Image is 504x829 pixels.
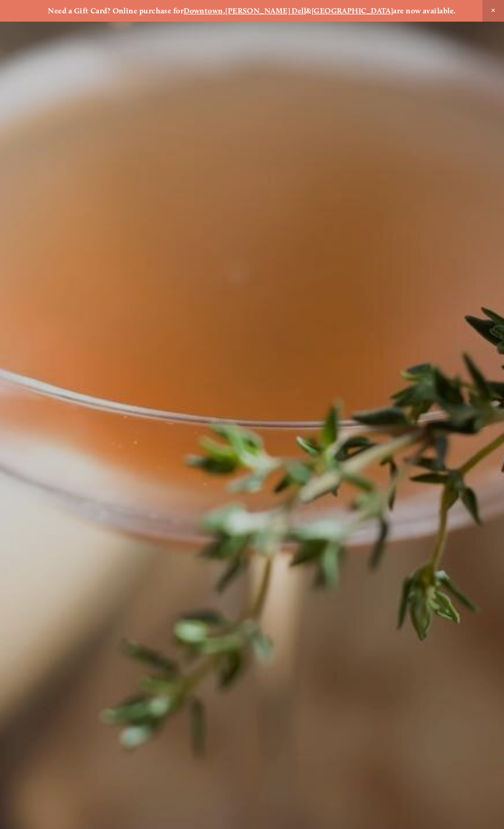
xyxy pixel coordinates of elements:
[223,6,225,15] strong: ,
[393,6,456,15] strong: are now available.
[184,6,223,15] a: Downtown
[312,6,393,15] a: [GEOGRAPHIC_DATA]
[306,6,311,15] strong: &
[225,6,306,15] a: [PERSON_NAME] Dell
[48,6,184,15] strong: Need a Gift Card? Online purchase for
